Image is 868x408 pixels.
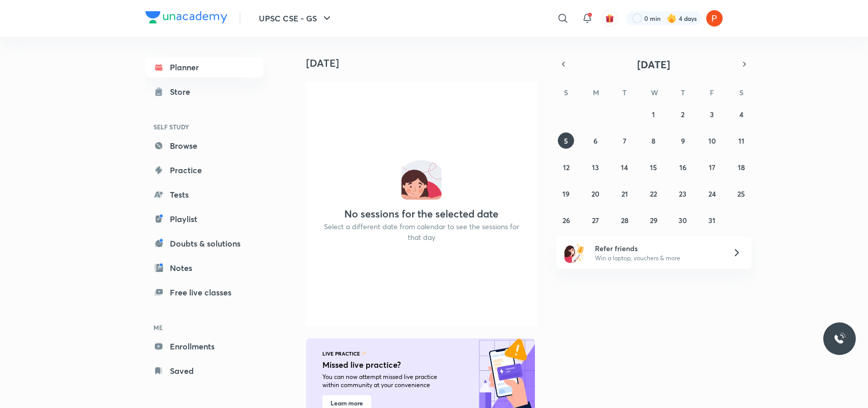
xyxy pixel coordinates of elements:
button: October 27, 2025 [587,212,604,228]
abbr: October 12, 2025 [563,162,570,172]
abbr: October 31, 2025 [708,215,715,225]
abbr: October 16, 2025 [679,162,686,172]
abbr: October 23, 2025 [679,189,686,199]
abbr: October 18, 2025 [738,162,745,172]
a: Planner [145,57,263,77]
a: Tests [145,184,263,205]
abbr: Monday [593,88,599,97]
abbr: Thursday [681,88,685,97]
button: October 18, 2025 [733,159,750,175]
abbr: Friday [710,88,714,97]
button: avatar [602,10,618,26]
abbr: October 2, 2025 [681,110,684,119]
h4: No sessions for the selected date [344,208,498,220]
abbr: October 3, 2025 [710,110,714,119]
abbr: October 6, 2025 [593,136,597,146]
abbr: October 4, 2025 [739,110,743,119]
img: No events [401,159,442,200]
abbr: Wednesday [651,88,658,97]
abbr: October 15, 2025 [650,162,657,172]
button: October 29, 2025 [645,212,662,228]
button: October 3, 2025 [704,106,720,122]
button: October 23, 2025 [675,185,691,202]
abbr: October 9, 2025 [681,136,685,146]
p: Select a different date from calendar to see the sessions for that day [318,221,525,242]
p: You can now attempt missed live practice within community at your convenience [322,373,454,389]
button: October 6, 2025 [587,132,604,149]
a: Browse [145,135,263,156]
abbr: Tuesday [622,88,626,97]
a: Doubts & solutions [145,233,263,254]
button: October 28, 2025 [616,212,633,228]
a: Company Logo [145,11,227,26]
img: streak [667,13,677,23]
button: October 12, 2025 [558,159,574,175]
button: UPSC CSE - GS [253,8,339,29]
abbr: October 30, 2025 [678,215,687,225]
abbr: Saturday [739,88,743,97]
abbr: Sunday [564,88,568,97]
a: Free live classes [145,282,263,303]
abbr: October 24, 2025 [708,189,716,199]
button: October 11, 2025 [733,132,750,149]
button: October 30, 2025 [675,212,691,228]
button: October 5, 2025 [558,132,574,149]
a: Saved [145,361,263,381]
button: October 17, 2025 [704,159,720,175]
abbr: October 20, 2025 [591,189,600,199]
img: Pratiksha Patil [706,10,723,27]
button: October 22, 2025 [645,185,662,202]
abbr: October 25, 2025 [737,189,745,199]
img: Company Logo [145,11,227,23]
abbr: October 26, 2025 [562,215,570,225]
abbr: October 14, 2025 [621,162,628,172]
a: Practice [145,160,263,180]
abbr: October 8, 2025 [651,136,655,146]
abbr: October 21, 2025 [621,189,628,199]
button: October 21, 2025 [616,185,633,202]
abbr: October 11, 2025 [738,136,744,146]
p: Win a laptop, vouchers & more [595,254,720,263]
button: October 31, 2025 [704,212,720,228]
button: October 25, 2025 [733,185,750,202]
a: Store [145,81,263,102]
img: avatar [605,14,614,23]
button: October 10, 2025 [704,132,720,149]
abbr: October 17, 2025 [709,162,715,172]
img: referral [564,242,585,263]
p: LIVE PRACTICE [322,350,360,357]
button: October 19, 2025 [558,185,574,202]
h6: SELF STUDY [145,118,263,135]
abbr: October 5, 2025 [564,136,568,146]
a: Enrollments [145,336,263,357]
abbr: October 27, 2025 [592,215,599,225]
h5: Missed live practice? [322,359,456,371]
abbr: October 10, 2025 [708,136,716,146]
button: October 9, 2025 [675,132,691,149]
a: Playlist [145,209,263,229]
button: October 7, 2025 [616,132,633,149]
button: October 8, 2025 [645,132,662,149]
abbr: October 7, 2025 [623,136,626,146]
h6: ME [145,319,263,336]
img: ttu [833,333,846,345]
abbr: October 28, 2025 [621,215,628,225]
button: October 2, 2025 [675,106,691,122]
button: October 20, 2025 [587,185,604,202]
img: feature [361,350,367,357]
abbr: October 19, 2025 [562,189,570,199]
button: October 15, 2025 [645,159,662,175]
button: October 14, 2025 [616,159,633,175]
abbr: October 22, 2025 [650,189,657,199]
button: October 13, 2025 [587,159,604,175]
abbr: October 1, 2025 [652,110,655,119]
button: October 1, 2025 [645,106,662,122]
span: [DATE] [637,58,670,71]
h6: Refer friends [595,243,720,254]
div: Store [170,86,196,98]
button: October 26, 2025 [558,212,574,228]
h4: [DATE] [306,57,545,69]
abbr: October 29, 2025 [650,215,657,225]
button: [DATE] [571,57,737,71]
button: October 24, 2025 [704,185,720,202]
